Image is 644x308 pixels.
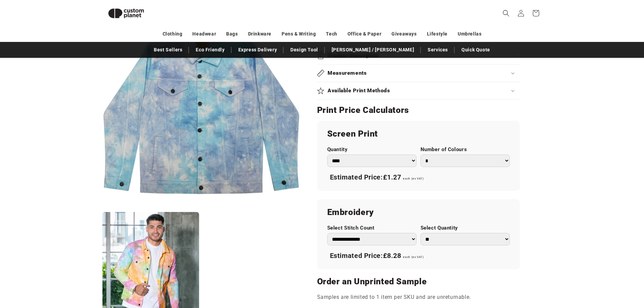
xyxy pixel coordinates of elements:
span: £1.27 [383,173,401,181]
summary: Measurements [317,65,520,82]
a: Express Delivery [235,44,281,56]
a: Clothing [163,28,183,40]
img: Custom Planet [102,3,150,24]
span: each (ex VAT) [403,177,424,180]
a: Office & Paper [348,28,381,40]
a: Drinkware [248,28,271,40]
label: Number of Colours [421,146,510,153]
span: £8.28 [383,252,401,260]
label: Select Quantity [421,225,510,231]
a: Umbrellas [458,28,481,40]
a: Pens & Writing [282,28,316,40]
a: Best Sellers [150,44,186,56]
h2: Available Print Methods [328,87,390,94]
a: Tech [326,28,337,40]
a: Design Tool [287,44,321,56]
h2: Measurements [328,70,367,77]
p: Samples are limited to 1 item per SKU and are unreturnable. [317,292,520,302]
h2: Order an Unprinted Sample [317,276,520,287]
div: Estimated Price: [327,249,510,263]
a: Services [424,44,451,56]
a: Bags [226,28,238,40]
a: Giveaways [391,28,416,40]
h2: Screen Print [327,128,510,139]
summary: Search [499,6,514,21]
label: Quantity [327,146,416,153]
a: Headwear [192,28,216,40]
a: Quick Quote [458,44,494,56]
h2: Embroidery [327,207,510,218]
span: each (ex VAT) [403,255,424,259]
h2: Print Price Calculators [317,105,520,116]
div: Estimated Price: [327,170,510,185]
summary: Available Print Methods [317,82,520,99]
a: Eco Friendly [192,44,228,56]
label: Select Stitch Count [327,225,416,231]
a: Lifestyle [427,28,448,40]
a: [PERSON_NAME] / [PERSON_NAME] [328,44,418,56]
iframe: Chat Widget [531,235,644,308]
